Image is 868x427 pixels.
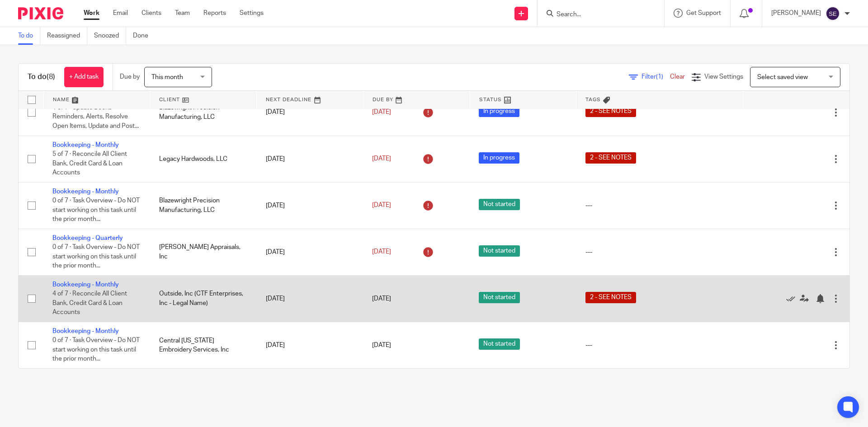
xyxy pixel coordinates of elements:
a: Reassigned [47,27,87,45]
a: + Add task [64,67,104,87]
a: Clients [142,9,161,18]
td: [DATE] [257,182,363,229]
td: Outside, Inc (CTF Enterprises, Inc - Legal Name) [150,275,257,322]
span: Not started [479,292,520,303]
span: (1) [656,74,663,80]
span: 0 of 7 · Task Overview - Do NOT start working on this task until the prior month... [52,197,140,222]
img: Pixie [18,7,63,19]
td: [DATE] [257,136,363,182]
span: 4 of 7 · Reconcile All Client Bank, Credit Card & Loan Accounts [52,291,127,315]
a: Bookkeeping - Quarterly [52,235,123,241]
span: [DATE] [372,342,391,348]
span: 2 - SEE NOTES [585,152,636,164]
span: 0 of 7 · Task Overview - Do NOT start working on this task until the prior month... [52,337,140,362]
a: To do [18,27,40,45]
span: Not started [479,338,520,350]
span: [DATE] [372,155,391,162]
span: In progress [479,106,519,117]
td: Central [US_STATE] Embroidery Services, Inc [150,322,257,368]
a: Reports [203,9,226,18]
a: Bookkeeping - Monthly [52,328,119,334]
a: Work [84,9,99,18]
span: Select saved view [757,74,808,80]
span: Filter [642,74,670,80]
a: Mark as done [786,294,800,303]
span: View Settings [704,74,743,80]
span: Tags [585,97,601,102]
span: Not started [479,245,520,257]
span: This month [151,74,183,80]
a: Bookkeeping - Monthly [52,282,119,288]
img: svg%3E [826,6,840,21]
span: [DATE] [372,249,391,255]
span: [DATE] [372,202,391,209]
span: [DATE] [372,296,391,302]
a: Done [133,27,155,45]
td: Legacy Hardwoods, LLC [150,136,257,182]
div: --- [585,341,734,350]
a: Clear [670,74,685,80]
span: 2 - SEE NOTES [585,292,636,303]
p: [PERSON_NAME] [771,9,821,18]
span: In progress [479,152,519,164]
h1: To do [28,72,55,82]
td: [DATE] [257,89,363,136]
span: Not started [479,199,520,210]
a: Bookkeeping - Monthly [52,142,119,148]
td: Blazewright Precision Manufacturing, LLC [150,89,257,136]
div: --- [585,201,734,210]
div: --- [585,248,734,257]
a: Bookkeeping - Monthly [52,188,119,195]
span: 1 of 7 · Update Books - Reminders, Alerts, Resolve Open Items, Update and Post... [52,104,139,129]
a: Settings [240,9,264,18]
td: [DATE] [257,275,363,322]
td: Blazewright Precision Manufacturing, LLC [150,182,257,229]
td: [DATE] [257,229,363,275]
span: 5 of 7 · Reconcile All Client Bank, Credit Card & Loan Accounts [52,151,127,176]
span: Get Support [686,10,721,16]
p: Due by [120,72,140,81]
span: [DATE] [372,109,391,115]
a: Team [175,9,190,18]
a: Email [113,9,128,18]
span: 0 of 7 · Task Overview - Do NOT start working on this task until the prior month... [52,244,140,269]
span: (8) [47,73,55,80]
span: 2 - SEE NOTES [585,106,636,117]
td: [DATE] [257,322,363,368]
input: Search [556,11,637,19]
td: [PERSON_NAME] Appraisals, Inc [150,229,257,275]
a: Snoozed [94,27,126,45]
